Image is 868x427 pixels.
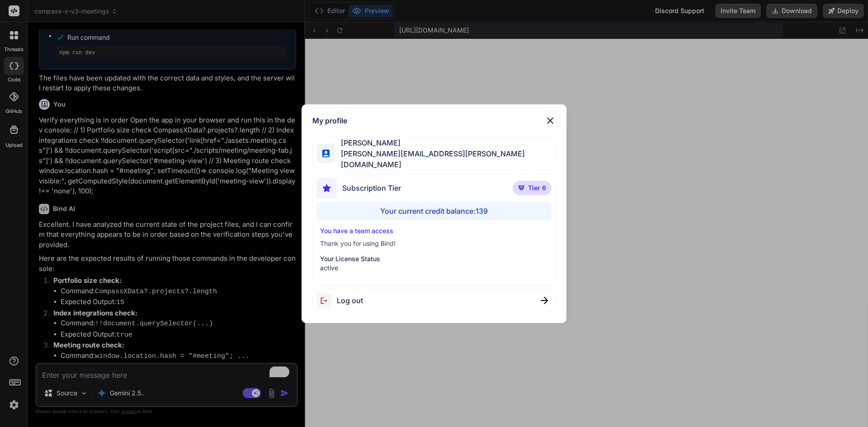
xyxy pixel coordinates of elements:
img: profile [322,150,330,157]
p: Your License Status [320,254,548,263]
img: subscription [316,178,337,198]
span: Tier 6 [528,183,546,192]
span: [PERSON_NAME][EMAIL_ADDRESS][PERSON_NAME][DOMAIN_NAME] [335,148,555,170]
img: premium [518,185,524,191]
img: close [541,297,548,304]
h1: My profile [312,115,347,126]
img: close [545,115,556,126]
p: Thank you for using Bind! [320,239,548,248]
span: Log out [337,295,363,306]
p: active [320,263,548,272]
img: logout [316,293,337,308]
span: [PERSON_NAME] [335,137,555,148]
div: Your current credit balance: 139 [316,202,552,220]
span: Subscription Tier [342,183,401,193]
p: You have a team access [320,226,548,235]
